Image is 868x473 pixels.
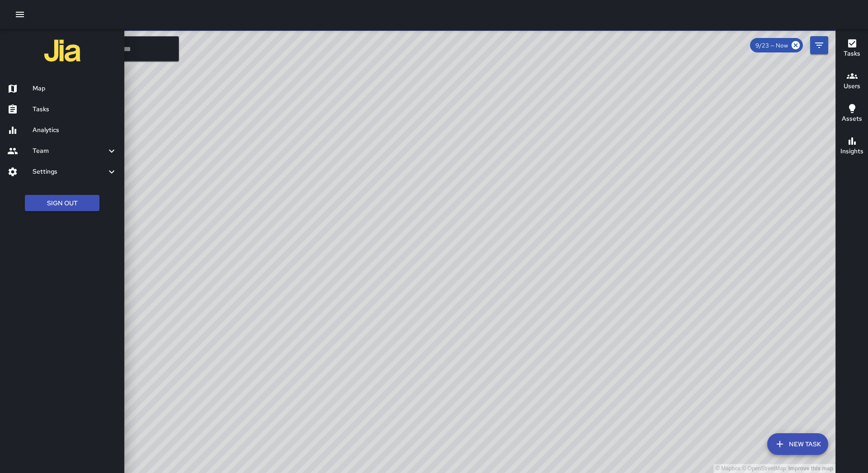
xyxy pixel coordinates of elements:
[33,84,117,94] h6: Map
[844,81,860,91] h6: Users
[33,104,117,114] h6: Tasks
[25,195,99,212] button: Sign Out
[840,147,863,156] h6: Insights
[767,433,828,455] button: New Task
[844,49,860,59] h6: Tasks
[842,114,862,124] h6: Assets
[33,167,106,177] h6: Settings
[44,33,80,69] img: jia-logo
[33,125,117,135] h6: Analytics
[33,146,106,156] h6: Team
